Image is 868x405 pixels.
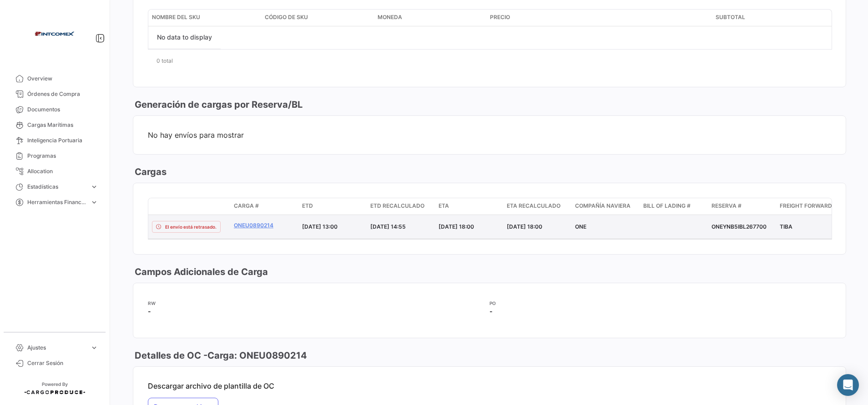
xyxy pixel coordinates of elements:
h3: Generación de cargas por Reserva/BL [133,98,303,111]
datatable-header-cell: ETA Recalculado [503,198,571,215]
span: Allocation [27,167,98,175]
span: ONE [575,223,586,230]
span: Inteligencia Portuaria [27,136,98,145]
span: Órdenes de Compra [27,90,98,98]
span: Programas [27,152,98,160]
p: Descargar archivo de plantilla de OC [148,381,831,390]
span: expand_more [90,344,98,352]
span: expand_more [90,183,98,191]
span: Nombre del SKU [152,13,200,21]
span: Freight Forwarder [780,202,839,210]
span: [DATE] 14:55 [370,223,406,230]
span: ETD Recalculado [370,202,424,210]
app-card-info-title: PO [490,300,831,307]
span: ETD [302,202,313,210]
span: ETA [439,202,449,210]
a: ONEU0890214 [234,221,295,230]
span: Documentos [27,105,98,114]
span: [DATE] 18:00 [439,223,474,230]
h3: Cargas [133,165,167,178]
div: ONEYNB5IBL267700 [712,223,772,231]
span: Cargas Marítimas [27,121,98,129]
div: TIBA [780,223,841,231]
span: [DATE] 13:00 [302,223,338,230]
span: El envío está retrasado. [165,223,217,230]
datatable-header-cell: Bill of Lading # [640,198,708,215]
h3: Detalles de OC - Carga: ONEU0890214 [133,349,307,362]
a: Programas [7,148,102,164]
a: Inteligencia Portuaria [7,133,102,148]
span: Estadísticas [27,183,86,191]
span: expand_more [90,198,98,206]
datatable-header-cell: Nombre del SKU [148,10,261,26]
span: Código de SKU [265,13,308,21]
span: ETA Recalculado [507,202,560,210]
span: Bill of Lading # [643,202,691,210]
datatable-header-cell: ETD [298,198,367,215]
span: Moneda [378,13,402,21]
span: Herramientas Financieras [27,198,86,206]
span: Ajustes [27,344,86,352]
datatable-header-cell: Compañía naviera [571,198,640,215]
span: Overview [27,75,98,83]
a: Overview [7,71,102,86]
datatable-header-cell: Reserva # [708,198,776,215]
a: Documentos [7,102,102,117]
div: No data to display [148,26,221,49]
span: Subtotal [716,13,745,21]
div: Abrir Intercom Messenger [837,374,859,396]
datatable-header-cell: ETD Recalculado [367,198,435,215]
datatable-header-cell: Moneda [374,10,487,26]
h3: Campos Adicionales de Carga [133,265,268,278]
span: - [148,307,151,315]
span: [DATE] 18:00 [507,223,542,230]
span: Reserva # [712,202,742,210]
span: Compañía naviera [575,202,631,210]
a: Órdenes de Compra [7,86,102,102]
a: Allocation [7,164,102,179]
a: Cargas Marítimas [7,117,102,133]
span: Precio [490,13,510,21]
datatable-header-cell: ETA [435,198,503,215]
img: intcomex.png [32,11,77,56]
span: No hay envíos para mostrar [148,130,831,140]
div: 0 total [148,50,831,72]
span: Cerrar Sesión [27,359,98,367]
span: - [490,307,493,315]
app-card-info-title: RW [148,300,490,307]
datatable-header-cell: Carga # [230,198,298,215]
datatable-header-cell: Freight Forwarder [776,198,844,215]
span: Carga # [234,202,259,210]
datatable-header-cell: Código de SKU [261,10,374,26]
